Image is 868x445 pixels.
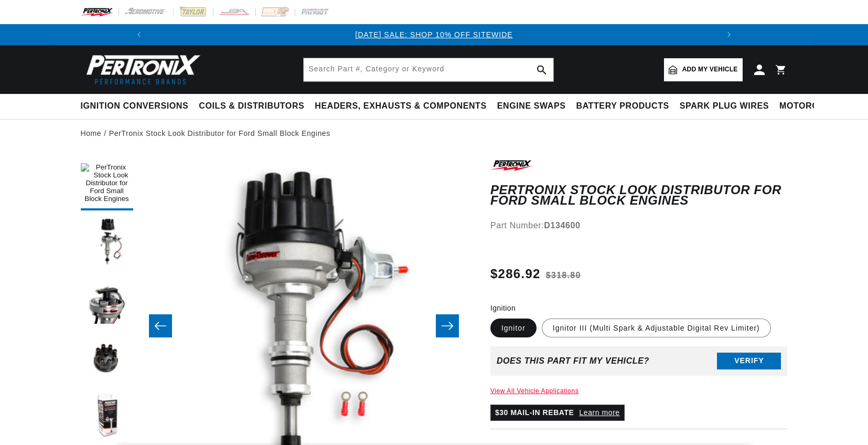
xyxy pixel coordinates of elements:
[81,389,133,441] button: Load image 5 in gallery view
[571,94,674,119] summary: Battery Products
[490,303,517,314] legend: Ignition
[81,331,133,384] button: Load image 4 in gallery view
[315,101,486,112] span: Headers, Exhausts & Components
[490,264,541,283] span: $286.92
[576,101,669,112] span: Battery Products
[680,101,769,112] span: Spark Plug Wires
[109,128,330,139] a: PerTronix Stock Look Distributor for Ford Small Block Engines
[436,314,459,337] button: Slide right
[304,58,553,81] input: Search Part #, Category or Keyword
[682,65,738,75] span: Add my vehicle
[774,94,847,119] summary: Motorcycle
[490,387,579,395] a: View All Vehicle Applications
[719,24,740,45] button: Translation missing: en.sections.announcements.next_announcement
[81,158,133,210] button: Load image 1 in gallery view
[542,319,771,337] label: Ignitor III (Multi Spark & Adjustable Digital Rev Limiter)
[779,101,842,112] span: Motorcycle
[149,314,172,337] button: Slide left
[497,356,649,366] div: Does This part fit My vehicle?
[309,94,491,119] summary: Headers, Exhausts & Components
[674,94,774,119] summary: Spark Plug Wires
[55,24,814,45] slideshow-component: Translation missing: en.sections.announcements.announcement_bar
[81,101,189,112] span: Ignition Conversions
[530,58,553,81] button: search button
[490,219,788,232] div: Part Number:
[149,29,719,40] div: Announcement
[717,353,781,369] button: Verify
[81,128,102,139] a: Home
[81,128,788,139] nav: breadcrumbs
[490,185,788,206] h1: PerTronix Stock Look Distributor for Ford Small Block Engines
[492,94,571,119] summary: Engine Swaps
[490,319,537,337] label: Ignitor
[81,94,194,119] summary: Ignition Conversions
[664,58,743,81] a: Add my vehicle
[199,101,304,112] span: Coils & Distributors
[128,24,149,45] button: Translation missing: en.sections.announcements.previous_announcement
[355,30,512,39] a: [DATE] SALE: SHOP 10% OFF SITEWIDE
[546,269,581,282] s: $318.80
[81,51,201,88] img: Pertronix
[580,408,620,417] a: Learn more
[194,94,309,119] summary: Coils & Distributors
[81,273,133,326] button: Load image 3 in gallery view
[81,216,133,268] button: Load image 2 in gallery view
[544,221,580,230] strong: D134600
[497,101,566,112] span: Engine Swaps
[149,29,719,40] div: 1 of 3
[490,405,625,420] p: $30 MAIL-IN REBATE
